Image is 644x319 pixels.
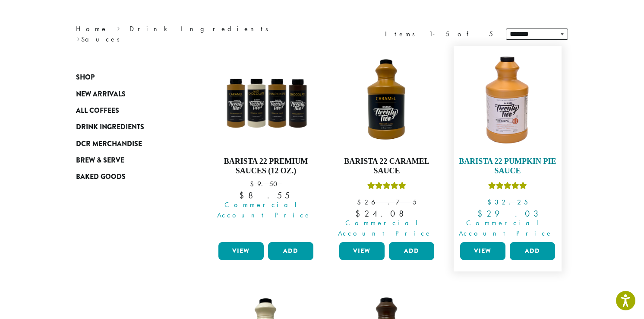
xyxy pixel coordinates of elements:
span: $ [357,198,364,207]
h4: Barista 22 Premium Sauces (12 oz.) [216,157,316,175]
a: View [339,242,385,260]
bdi: 26.75 [357,198,417,207]
span: Commercial Account Price [213,200,316,220]
span: $ [355,208,364,219]
a: Baked Goods [76,169,180,185]
a: Barista 22 Pumpkin Pie SauceRated 5.00 out of 5 $32.25 Commercial Account Price [458,51,557,239]
span: $ [477,208,486,219]
a: View [460,242,505,260]
img: DP3239.64-oz.01.default.png [458,51,557,150]
div: Items 1-5 of 5 [385,29,493,39]
button: Add [268,242,313,260]
bdi: 9.50 [250,179,281,188]
a: Shop [76,69,180,86]
bdi: 24.08 [355,208,418,219]
span: All Coffees [76,105,119,116]
h4: Barista 22 Pumpkin Pie Sauce [458,157,557,175]
a: Drink Ingredients [129,24,274,33]
a: Home [76,24,108,33]
span: $ [239,190,248,201]
h4: Barista 22 Caramel Sauce [337,157,436,175]
bdi: 32.25 [487,198,528,207]
nav: Breadcrumb [76,24,309,45]
div: Rated 5.00 out of 5 [367,181,406,194]
span: Drink Ingredients [76,122,144,133]
img: B22SauceSqueeze_All-300x300.png [216,51,316,150]
span: $ [487,198,495,207]
a: DCR Merchandise [76,136,180,152]
a: View [218,242,264,260]
span: New Arrivals [76,89,126,100]
div: Rated 5.00 out of 5 [488,181,527,194]
span: Commercial Account Price [455,218,557,239]
span: DCR Merchandise [76,139,142,150]
span: Commercial Account Price [334,218,436,239]
a: All Coffees [76,102,180,119]
span: Baked Goods [76,172,126,182]
span: › [117,21,120,34]
a: Barista 22 Caramel SauceRated 5.00 out of 5 $26.75 Commercial Account Price [337,51,436,239]
button: Add [389,242,434,260]
span: › [77,31,80,45]
span: Brew & Serve [76,155,124,166]
a: Drink Ingredients [76,119,180,135]
a: Barista 22 Premium Sauces (12 oz.) $9.50 Commercial Account Price [216,51,316,239]
img: B22-Caramel-Sauce_Stock-e1709240861679.png [337,51,436,150]
bdi: 29.03 [477,208,537,219]
span: Shop [76,72,95,83]
span: $ [250,179,257,188]
bdi: 8.55 [239,190,293,201]
button: Add [510,242,555,260]
a: Brew & Serve [76,152,180,169]
a: New Arrivals [76,86,180,102]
